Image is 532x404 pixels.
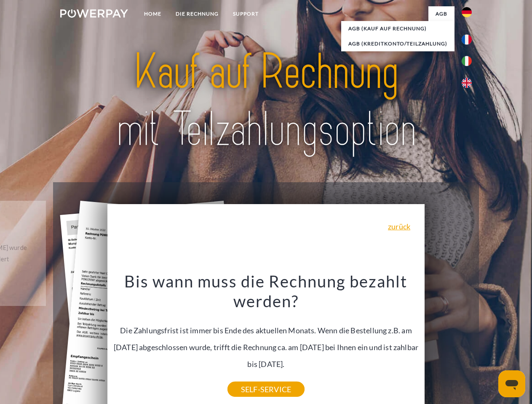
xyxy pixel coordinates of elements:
[112,271,420,311] h3: Bis wann muss die Rechnung bezahlt werden?
[112,271,420,389] div: Die Zahlungsfrist ist immer bis Ende des aktuellen Monats. Wenn die Bestellung z.B. am [DATE] abg...
[462,7,472,17] img: de
[498,370,525,397] iframe: Schaltfläche zum Öffnen des Messaging-Fensters
[341,21,454,36] a: AGB (Kauf auf Rechnung)
[80,40,452,161] img: title-powerpay_de.svg
[60,9,128,18] img: logo-powerpay-white.svg
[341,36,454,51] a: AGB (Kreditkonto/Teilzahlung)
[428,6,454,21] a: agb
[227,382,305,397] a: SELF-SERVICE
[462,35,472,45] img: fr
[388,223,410,230] a: zurück
[137,6,168,21] a: Home
[226,6,266,21] a: SUPPORT
[462,78,472,88] img: en
[168,6,226,21] a: DIE RECHNUNG
[462,56,472,66] img: it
